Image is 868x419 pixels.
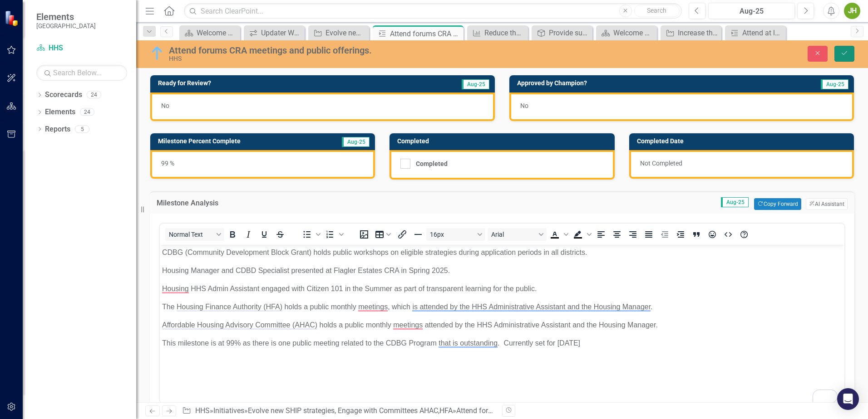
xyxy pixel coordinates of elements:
[182,27,238,39] a: Welcome Page
[184,3,682,19] input: Search ClearPoint...
[87,91,101,99] div: 24
[395,228,410,241] button: Insert/edit link
[570,228,593,241] div: Background color Black
[609,228,625,241] button: Align center
[36,22,96,29] small: [GEOGRAPHIC_DATA]
[736,228,752,241] button: Help
[689,228,704,241] button: Blockquote
[678,27,719,39] div: Increase the number of homes preserved annually through County, State and Federal funded programs...
[720,228,736,241] button: HTML Editor
[165,228,224,241] button: Block Normal Text
[261,27,302,39] div: Updater Workspace
[549,27,590,39] div: Provide support to homeowners through initiatives focused on preventing displacement and fosterin...
[598,27,655,39] a: Welcome Page
[325,27,367,39] div: Evolve new SHIP strategies, Engage with Committees AHAC,HFA
[158,138,316,145] h3: Milestone Percent Complete
[705,228,720,241] button: Emojis
[520,102,528,109] span: No
[36,65,127,81] input: Search Below...
[322,228,345,241] div: Numbered list
[45,90,82,100] a: Scorecards
[169,55,545,62] div: HHS
[197,27,238,39] div: Welcome Page
[708,3,795,19] button: Aug-25
[462,79,489,89] span: Aug-25
[390,28,461,39] div: Attend forums CRA meetings and public offerings.
[727,27,784,39] a: Attend at least 10 outreach events monthly
[356,228,372,241] button: Insert image
[742,27,784,39] div: Attend at least 10 outreach events monthly
[213,406,244,415] a: Initiatives
[299,228,322,241] div: Bullet list
[195,406,210,415] a: HHS
[488,228,547,241] button: Font Arial
[711,6,792,17] div: Aug-25
[637,138,849,145] h3: Completed Date
[169,45,545,55] div: Attend forums CRA meetings and public offerings.
[663,27,719,39] a: Increase the number of homes preserved annually through County, State and Federal funded programs...
[45,107,75,117] a: Elements
[397,138,610,145] h3: Completed
[150,46,164,60] img: In Progress
[491,231,536,238] span: Arial
[410,228,426,241] button: Horizontal line
[721,197,749,207] span: Aug-25
[160,245,844,403] iframe: Rich Text Area
[754,198,801,210] button: Copy Forward
[641,228,656,241] button: Justify
[80,108,94,116] div: 24
[169,231,213,238] span: Normal Text
[837,388,859,410] div: Open Intercom Messenger
[5,10,20,26] img: ClearPoint Strategy
[272,228,288,241] button: Strikethrough
[673,228,688,241] button: Increase indent
[256,228,272,241] button: Underline
[547,228,570,241] div: Text color Black
[311,27,367,39] a: Evolve new SHIP strategies, Engage with Committees AHAC,HFA
[634,5,680,17] button: Search
[248,406,453,415] a: Evolve new SHIP strategies, Engage with Committees AHAC,HFA
[456,406,617,415] div: Attend forums CRA meetings and public offerings.
[36,11,96,22] span: Elements
[625,228,641,241] button: Align right
[430,231,474,238] span: 16px
[484,27,526,39] div: Reduce the number of code enforcement engagements with homeowners regarding safety, health, and s...
[150,150,375,179] div: 99 %
[844,3,860,19] button: JH
[534,27,590,39] a: Provide support to homeowners through initiatives focused on preventing displacement and fosterin...
[45,124,70,135] a: Reports
[629,150,854,179] div: Not Completed
[657,228,672,241] button: Decrease indent
[158,80,374,87] h3: Ready for Review?
[241,228,256,241] button: Italic
[157,199,383,207] h3: Milestone Analysis
[426,228,485,241] button: Font size 16px
[75,125,89,133] div: 5
[342,137,370,147] span: Aug-25
[821,79,848,89] span: Aug-25
[517,80,753,87] h3: Approved by Champion?
[647,7,666,14] span: Search
[246,27,302,39] a: Updater Workspace
[225,228,240,241] button: Bold
[806,198,848,210] button: AI Assistant
[613,27,655,39] div: Welcome Page
[182,406,495,416] div: » » »
[593,228,609,241] button: Align left
[469,27,526,39] a: Reduce the number of code enforcement engagements with homeowners regarding safety, health, and s...
[161,102,169,109] span: No
[372,228,394,241] button: Table
[36,43,127,54] a: HHS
